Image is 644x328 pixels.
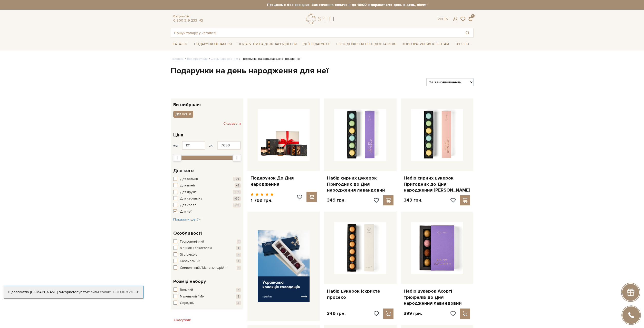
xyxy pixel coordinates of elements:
span: Зі стрічкою [180,252,197,257]
a: Подарунок До Дня народження [251,175,317,187]
div: Ви вибрали: [171,98,243,107]
a: 0 800 319 233 [173,18,197,23]
span: Розмір набору [173,278,206,285]
a: Набір цукерок Асорті трюфелів до Дня народження лавандовий [404,288,470,306]
span: Для неї [180,209,191,214]
span: Для кого [173,167,194,174]
span: Карамельний [180,259,200,264]
span: Маленький / Міні [180,294,205,299]
input: Ціна [217,141,241,150]
span: Показати ще 7 [173,217,202,222]
button: Для керівника +30 [173,196,241,201]
p: 349 грн. [327,311,345,316]
span: 2 [236,294,241,299]
p: 399 грн. [404,311,422,316]
span: 7 [236,259,241,263]
span: Для батьків [180,177,198,182]
span: З вином / алкоголем [180,246,212,251]
a: файли cookie [88,290,111,294]
p: 349 грн. [404,197,422,203]
span: 4 [236,246,241,250]
span: +30 [233,196,241,201]
button: Скасувати [223,120,241,128]
span: Консультація: [173,15,204,18]
a: Корпоративним клієнтам [400,40,451,48]
a: Набір сирних цукерок Пригодник до Дня народження лавандовий [327,175,393,193]
span: +3 [235,183,241,188]
span: 1 [237,240,241,244]
span: Символічний / Маленькі дрібні [180,265,226,271]
span: Великий [180,287,193,293]
button: Маленький / Міні 2 [173,294,241,299]
button: Для неї [173,111,193,117]
span: Для керівника [180,196,202,201]
button: Скасувати [171,316,194,324]
a: Вся продукція [187,57,208,61]
span: 4 [236,288,241,292]
span: +33 [233,190,241,194]
div: Ук [438,17,448,22]
a: Набір сирних цукерок Пригодник до Дня народження [PERSON_NAME] [404,175,470,193]
button: Середній 3 [173,301,241,306]
a: En [444,17,448,21]
span: Подарункові набори [192,40,234,48]
span: Для дітей [180,183,195,188]
button: Пошук товару у каталозі [462,28,473,37]
a: Головна [171,57,184,61]
span: 1 [237,266,241,270]
a: telegram [198,18,204,23]
button: Великий 4 [173,287,241,293]
span: Для неї [175,112,187,116]
span: Для колег [180,203,196,208]
button: Зі стрічкою 4 [173,252,241,257]
li: Подарунки на день народження для неї [238,57,300,61]
span: 4 [236,253,241,257]
span: Ціна [173,132,183,138]
div: Я дозволяю [DOMAIN_NAME] використовувати [4,290,143,294]
a: Солодощі з експрес-доставкою [334,40,399,48]
span: Ідеї подарунків [301,40,332,48]
div: Min [173,154,181,161]
span: Середній [180,301,195,306]
input: Ціна [182,141,205,150]
span: 3 [236,301,241,305]
a: Погоджуюсь [113,290,139,294]
button: Показати ще 7 [173,217,202,222]
a: День народження [211,57,238,61]
span: Для друзів [180,190,197,195]
span: від [173,143,178,148]
input: Пошук товару у каталозі [171,28,462,37]
img: banner [258,230,310,302]
div: Max [233,154,241,161]
button: Для колег +29 [173,203,241,208]
button: Карамельний 7 [173,259,241,264]
strong: Працюємо без вихідних. Замовлення оплачені до 16:00 відправляємо день в день, після 16:00 - насту... [216,3,519,7]
span: Каталог [171,40,190,48]
a: Набір цукерок Іскристе просеко [327,288,393,300]
span: Про Spell [453,40,473,48]
span: | [442,17,443,21]
h1: Подарунки на день народження для неї [171,66,474,76]
span: Особливості [173,230,202,237]
button: Для друзів +33 [173,190,241,195]
span: +29 [233,203,241,207]
span: +24 [233,177,241,181]
span: Гастрономічний [180,239,204,244]
p: 349 грн. [327,197,345,203]
button: З вином / алкоголем 4 [173,246,241,251]
button: Для батьків +24 [173,177,241,182]
button: Символічний / Маленькі дрібні 1 [173,265,241,271]
button: Для неї [173,209,241,214]
span: Подарунки на День народження [236,40,299,48]
a: logo [306,14,338,24]
p: 1 799 грн. [251,197,274,203]
button: Гастрономічний 1 [173,239,241,244]
button: Для дітей +3 [173,183,241,188]
span: до [209,143,214,148]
